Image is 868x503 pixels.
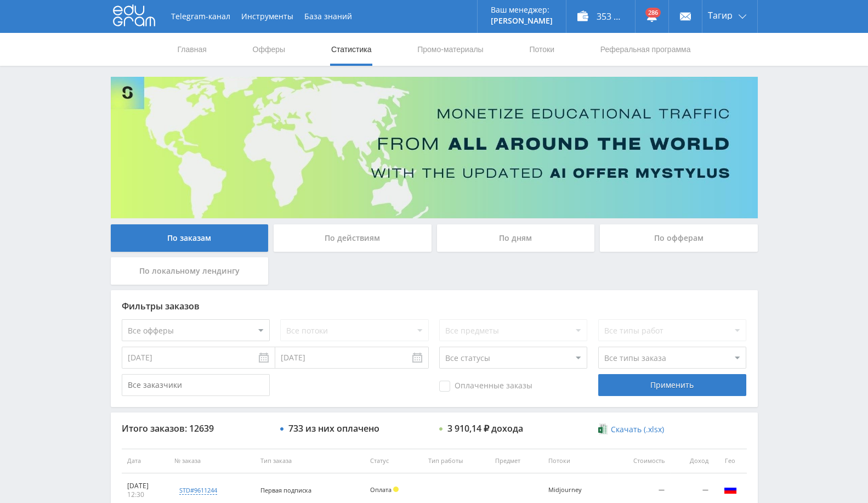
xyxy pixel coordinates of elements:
[598,374,746,396] div: Применить
[490,449,543,473] th: Предмет
[600,224,758,252] div: По офферам
[274,224,432,252] div: По действиям
[111,77,758,218] img: Banner
[528,33,555,66] a: Потоки
[599,33,692,66] a: Реферальная программа
[708,11,733,20] span: Тагир
[179,486,217,495] div: std#9611244
[122,374,270,396] input: Все заказчики
[127,490,164,499] div: 12:30
[598,424,664,435] a: Скачать (.xlsx)
[169,449,255,473] th: № заказа
[491,16,553,25] p: [PERSON_NAME]
[252,33,287,66] a: Офферы
[423,449,490,473] th: Тип работы
[670,449,713,473] th: Доход
[330,33,373,66] a: Статистика
[447,423,523,433] div: 3 910,14 ₽ дохода
[598,423,608,434] img: xlsx
[288,423,379,433] div: 733 из них оплачено
[122,301,747,311] div: Фильтры заказов
[608,449,670,473] th: Стоимость
[543,449,608,473] th: Потоки
[724,483,737,496] img: rus.png
[714,449,747,473] th: Гео
[548,487,598,494] div: Midjourney
[393,487,399,492] span: Холд
[437,224,595,252] div: По дням
[122,423,270,433] div: Итого заказов: 12639
[439,381,532,392] span: Оплаченные заказы
[491,5,553,14] p: Ваш менеджер:
[611,425,664,434] span: Скачать (.xlsx)
[111,257,269,285] div: По локальному лендингу
[111,224,269,252] div: По заказам
[127,482,164,490] div: [DATE]
[260,486,311,494] span: Первая подписка
[255,449,365,473] th: Тип заказа
[177,33,208,66] a: Главная
[122,449,169,473] th: Дата
[370,485,392,494] span: Оплата
[365,449,423,473] th: Статус
[416,33,484,66] a: Промо-материалы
